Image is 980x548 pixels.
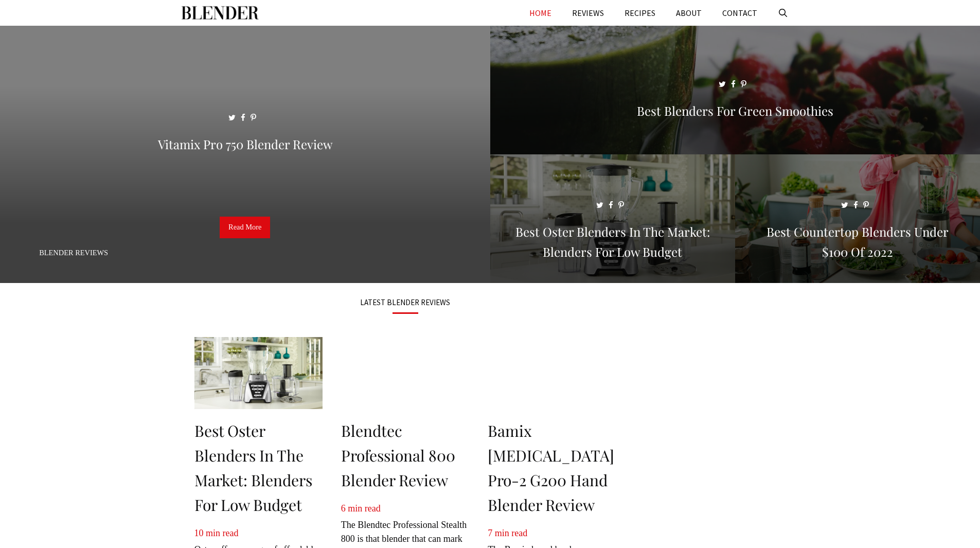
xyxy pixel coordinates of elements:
span: 6 [341,503,346,514]
a: Read More [220,217,270,238]
span: 7 [488,528,492,538]
span: min read [495,528,527,538]
img: Best Oster Blenders in the Market: Blenders for Low Budget [194,337,323,409]
a: Best Oster Blenders in the Market: Blenders for Low Budget [194,420,312,515]
a: Bamix [MEDICAL_DATA] Pro-2 G200 Hand Blender Review [488,420,614,515]
img: Blendtec Professional 800 Blender Review [341,337,469,409]
h3: LATEST BLENDER REVIEWS [194,298,616,306]
a: Best Oster Blenders in the Market: Blenders for Low Budget [490,271,735,281]
a: Blendtec Professional 800 Blender Review [341,420,455,490]
a: Blender Reviews [39,249,108,257]
span: min read [348,503,380,514]
a: Best Countertop Blenders Under $100 of 2022 [735,271,980,281]
img: Bamix Gastro Pro-2 G200 Hand Blender Review [488,337,616,409]
span: 10 [194,528,204,538]
span: min read [206,528,238,538]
